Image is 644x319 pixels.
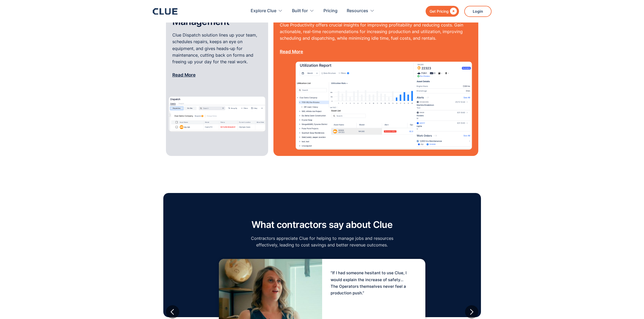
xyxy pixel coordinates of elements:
[347,3,375,19] div: Resources
[331,269,410,296] p: “If I had someone hesitant to use Clue, I would explain the increase of safety... The Operators t...
[465,305,478,318] div: next slide
[347,3,368,19] div: Resources
[248,235,396,248] p: Contractors appreciate Clue for helping to manage jobs and resources effectively, leading to cost...
[251,3,276,19] div: Explore Clue
[292,3,314,19] div: Built for
[172,32,262,78] p: Clue Dispatch solution lines up your team, schedules repairs, keeps an eye on equipment, and give...
[280,22,472,55] p: Clue Productivity offers crucial insights for improving profitability and reducing costs. Gain ac...
[292,3,308,19] div: Built for
[430,8,449,15] div: Get Pricing
[172,72,196,78] a: Read More
[449,8,457,15] div: 
[426,6,459,17] a: Get Pricing
[464,6,492,17] a: Login
[296,62,472,150] img: utilization report image
[251,3,283,19] div: Explore Clue
[172,6,262,26] h2: Dispatch Management
[323,3,337,19] a: Pricing
[166,305,179,318] div: previous slide
[549,245,644,319] iframe: Chat Widget
[169,97,266,132] img: dispatch management software
[280,49,303,54] a: Read More
[248,219,396,230] h2: What contractors say about Clue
